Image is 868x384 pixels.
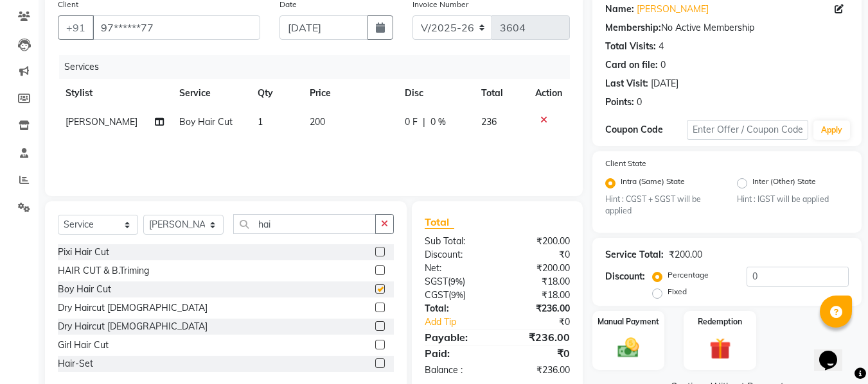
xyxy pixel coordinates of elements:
[59,55,580,79] div: Services
[58,246,109,259] div: Pixi Hair Cut
[497,275,580,288] div: ₹18.00
[481,116,497,128] span: 236
[605,270,645,283] div: Discount:
[258,116,263,128] span: 1
[497,288,580,302] div: ₹18.00
[179,116,233,128] span: Boy Hair Cut
[605,96,634,109] div: Points:
[58,320,208,333] div: Dry Haircut [DEMOGRAPHIC_DATA]
[605,123,686,137] div: Coupon Code
[415,288,497,302] div: ( )
[172,79,250,108] th: Service
[58,301,208,315] div: Dry Haircut [DEMOGRAPHIC_DATA]
[687,120,808,140] input: Enter Offer / Coupon Code
[497,363,580,377] div: ₹236.00
[58,283,111,296] div: Boy Hair Cut
[250,79,302,108] th: Qty
[415,275,497,288] div: ( )
[703,335,738,362] img: _gift.svg
[737,194,849,205] small: Hint : IGST will be applied
[66,116,137,128] span: [PERSON_NAME]
[405,115,418,129] span: 0 F
[605,40,656,53] div: Total Visits:
[497,330,580,345] div: ₹236.00
[233,214,376,234] input: Search or Scan
[668,286,687,297] label: Fixed
[669,248,702,262] div: ₹200.00
[698,316,742,328] label: Redemption
[497,262,580,275] div: ₹200.00
[497,248,580,262] div: ₹0
[598,316,659,328] label: Manual Payment
[621,176,685,191] label: Intra (Same) State
[813,121,850,140] button: Apply
[497,235,580,248] div: ₹200.00
[752,176,816,191] label: Inter (Other) State
[93,15,260,40] input: Search by Name/Mobile/Email/Code
[660,58,666,72] div: 0
[497,346,580,361] div: ₹0
[415,235,497,248] div: Sub Total:
[474,79,528,108] th: Total
[605,3,634,16] div: Name:
[415,248,497,262] div: Discount:
[423,115,425,129] span: |
[605,21,661,35] div: Membership:
[605,158,646,169] label: Client State
[58,338,109,352] div: Girl Hair Cut
[511,315,580,329] div: ₹0
[605,248,664,262] div: Service Total:
[310,116,325,128] span: 200
[430,115,446,129] span: 0 %
[415,330,497,345] div: Payable:
[415,315,511,329] a: Add Tip
[425,276,448,287] span: SGST
[58,79,172,108] th: Stylist
[651,77,678,90] div: [DATE]
[814,333,855,371] iframe: chat widget
[659,40,664,53] div: 4
[58,357,93,371] div: Hair-Set
[637,3,709,16] a: [PERSON_NAME]
[611,335,646,360] img: _cash.svg
[415,346,497,361] div: Paid:
[58,264,149,278] div: HAIR CUT & B.Triming
[605,194,717,217] small: Hint : CGST + SGST will be applied
[527,79,570,108] th: Action
[605,77,648,90] div: Last Visit:
[425,215,454,229] span: Total
[451,290,463,300] span: 9%
[415,363,497,377] div: Balance :
[668,269,709,281] label: Percentage
[637,96,642,109] div: 0
[425,289,448,301] span: CGST
[450,276,463,287] span: 9%
[497,302,580,315] div: ₹236.00
[58,15,94,40] button: +91
[605,58,658,72] div: Card on file:
[397,79,474,108] th: Disc
[415,262,497,275] div: Net:
[415,302,497,315] div: Total:
[302,79,397,108] th: Price
[605,21,849,35] div: No Active Membership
